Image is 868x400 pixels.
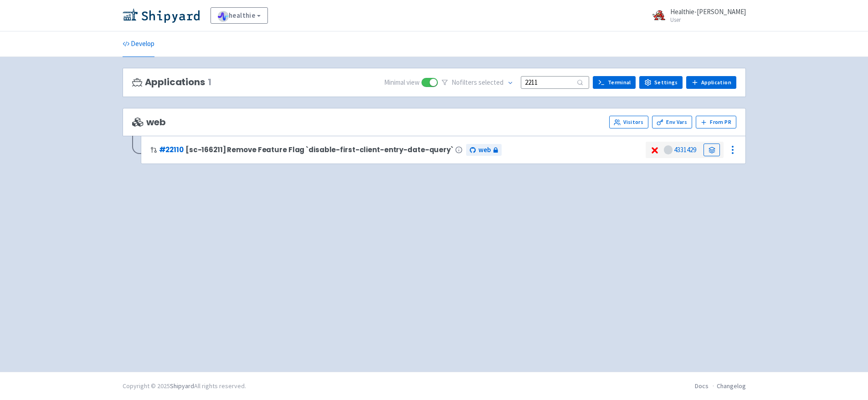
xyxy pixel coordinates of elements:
button: From PR [696,116,736,128]
a: Env Vars [652,116,692,128]
span: web [132,117,166,128]
span: Healthie-[PERSON_NAME] [670,7,746,16]
span: web [478,145,491,155]
img: Shipyard logo [123,8,200,23]
input: Search... [521,76,589,88]
a: Docs [695,382,709,390]
span: selected [478,78,503,87]
span: 1 [208,77,211,87]
a: #22110 [159,145,184,154]
a: Develop [123,31,154,57]
a: Settings [639,76,683,89]
a: Shipyard [170,382,194,390]
a: Visitors [609,116,648,128]
a: Changelog [717,382,746,390]
span: [sc-166211] Remove Feature Flag `disable-first-client-entry-date-query` [185,146,453,154]
a: Terminal [593,76,636,89]
h3: Applications [132,77,211,87]
small: User [670,17,746,23]
a: Healthie-[PERSON_NAME] User [647,8,746,23]
a: healthie [211,7,268,24]
a: web [466,144,502,156]
span: No filter s [452,77,503,88]
div: Copyright © 2025 All rights reserved. [123,381,246,391]
a: 4331429 [674,145,696,154]
a: Application [686,76,736,89]
span: Minimal view [384,77,420,88]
